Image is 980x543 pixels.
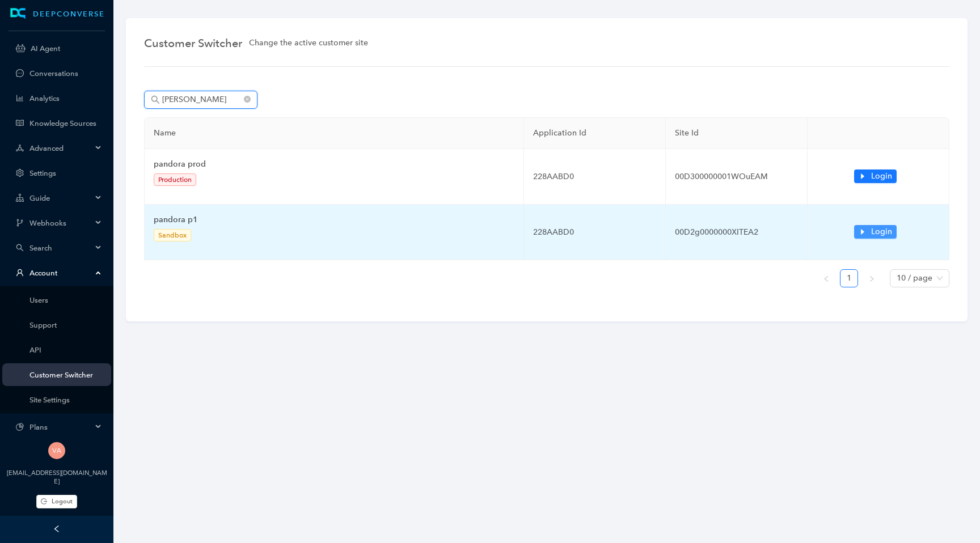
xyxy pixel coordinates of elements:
a: 1 [840,270,857,287]
a: Knowledge Sources [29,119,102,128]
span: Sandbox [154,229,191,241]
span: Guide [29,194,92,202]
span: logout [41,498,47,504]
span: Plans [29,423,92,431]
span: left [823,275,830,282]
th: Site Id [666,118,808,149]
a: LogoDEEPCONVERSE [2,8,111,19]
b: pandora prod [154,159,206,169]
span: search [16,244,24,252]
span: Login [871,226,892,238]
span: 10 / page [897,270,943,287]
td: 00D300000001WOuEAM [666,149,808,205]
span: user [16,269,24,277]
a: API [29,346,102,354]
span: caret-right [859,172,867,180]
span: Logout [52,497,73,506]
a: Site Settings [29,396,102,404]
span: Account [29,269,92,277]
span: deployment-unit [16,144,24,152]
a: Analytics [29,94,102,103]
div: Page Size [890,269,949,287]
li: Next Page [863,269,881,287]
span: Advanced [29,144,92,152]
li: Previous Page [817,269,835,287]
button: caret-rightLogin [854,225,897,239]
b: pandora p1 [154,215,198,224]
button: Logout [36,495,77,508]
span: search [151,95,160,104]
span: branches [16,219,24,227]
input: Search in list... [162,94,242,106]
a: Users [29,296,102,304]
span: Webhooks [29,219,92,227]
span: pie-chart [16,423,24,431]
button: right [863,269,881,287]
a: Support [29,321,102,329]
th: Application Id [524,118,666,149]
span: Customer Switcher [144,34,242,52]
img: 5c5f7907468957e522fad195b8a1453a [48,442,65,459]
td: 00D2g0000000XITEA2 [666,205,808,260]
span: Search [29,244,92,252]
button: left [817,269,835,287]
a: AI Agent [31,44,102,53]
span: close-circle [244,96,251,103]
button: caret-rightLogin [854,169,897,183]
span: close-circle [244,95,251,105]
span: Change the active customer site [249,37,368,49]
a: Customer Switcher [29,371,102,379]
span: caret-right [859,228,867,236]
th: Name [145,118,524,149]
a: Conversations [29,69,102,78]
span: Production [154,173,196,186]
td: 228AABD0 [524,205,666,260]
a: Settings [29,169,102,177]
span: Login [871,170,892,183]
li: 1 [840,269,858,287]
td: 228AABD0 [524,149,666,205]
span: right [868,275,875,282]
